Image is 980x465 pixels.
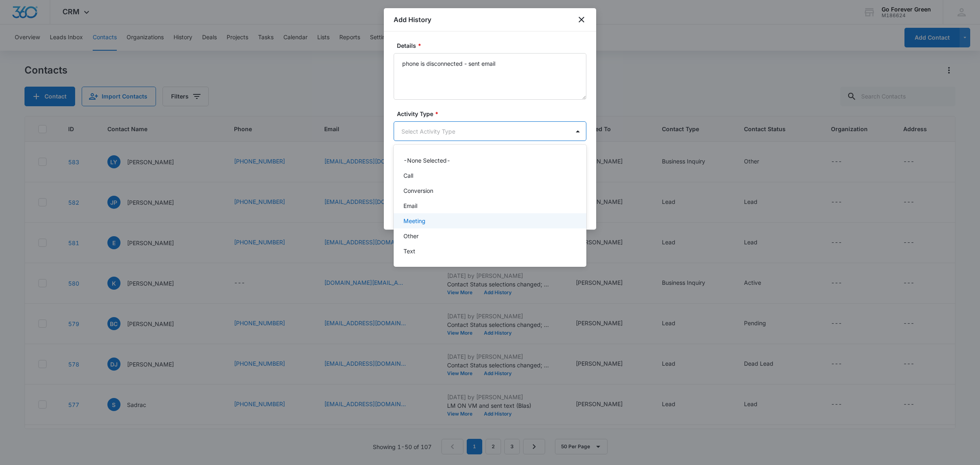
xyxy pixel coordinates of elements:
[403,217,425,225] p: Meeting
[403,247,415,255] p: Text
[403,201,417,210] p: Email
[403,171,413,180] p: Call
[403,156,450,165] p: -None Selected-
[403,186,433,195] p: Conversion
[403,232,419,240] p: Other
